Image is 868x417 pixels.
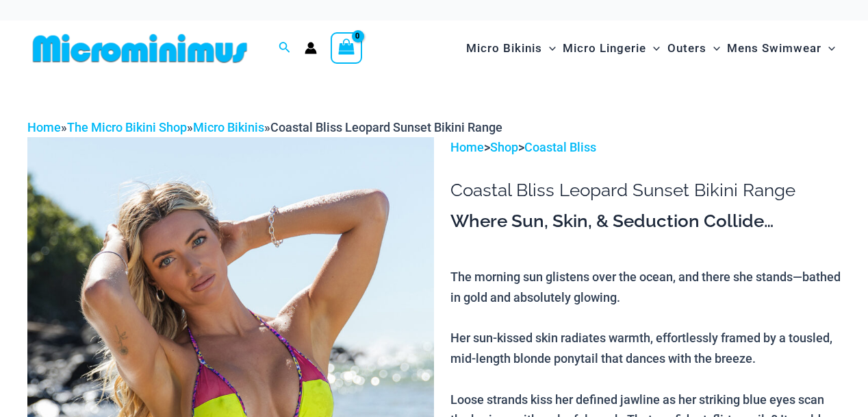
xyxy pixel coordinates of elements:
[27,120,502,134] span: » » »
[450,210,841,233] h3: Where Sun, Skin, & Seduction Collide…
[193,120,264,134] a: Micro Bikinis
[450,137,841,158] p: > >
[466,31,542,66] span: Micro Bikinis
[270,120,502,134] span: Coastal Bliss Leopard Sunset Bikini Range
[542,31,556,66] span: Menu Toggle
[490,140,518,154] a: Shop
[27,33,253,64] img: MM SHOP LOGO FLAT
[461,25,841,71] nav: Site Navigation
[305,42,317,54] a: Account icon link
[450,180,841,201] h1: Coastal Bliss Leopard Sunset Bikini Range
[450,140,484,154] a: Home
[664,27,724,69] a: OutersMenu ToggleMenu Toggle
[524,140,596,154] a: Coastal Bliss
[646,31,660,66] span: Menu Toggle
[67,120,187,134] a: The Micro Bikini Shop
[667,31,706,66] span: Outers
[559,27,663,69] a: Micro LingerieMenu ToggleMenu Toggle
[279,40,291,57] a: Search icon link
[821,31,835,66] span: Menu Toggle
[331,32,362,64] a: View Shopping Cart, empty
[724,27,839,69] a: Mens SwimwearMenu ToggleMenu Toggle
[463,27,559,69] a: Micro BikinisMenu ToggleMenu Toggle
[27,120,61,134] a: Home
[706,31,720,66] span: Menu Toggle
[563,31,646,66] span: Micro Lingerie
[727,31,821,66] span: Mens Swimwear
